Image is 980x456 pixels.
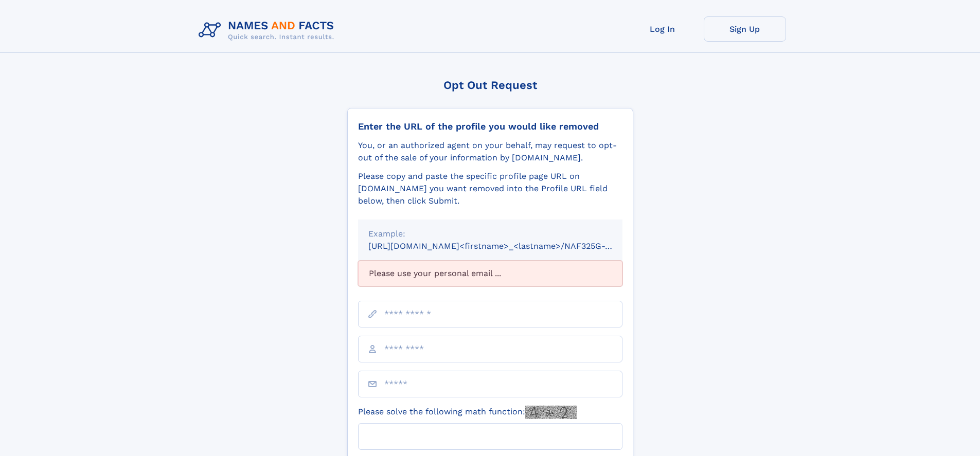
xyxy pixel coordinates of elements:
img: Logo Names and Facts [194,16,343,44]
small: [URL][DOMAIN_NAME]<firstname>_<lastname>/NAF325G-xxxxxxxx [368,241,642,251]
a: Log In [621,16,704,42]
div: Please use your personal email ... [358,261,622,286]
label: Please solve the following math function: [358,406,577,419]
div: Example: [368,228,612,240]
div: Opt Out Request [347,79,633,92]
div: You, or an authorized agent on your behalf, may request to opt-out of the sale of your informatio... [358,139,622,164]
a: Sign Up [704,16,786,42]
div: Please copy and paste the specific profile page URL on [DOMAIN_NAME] you want removed into the Pr... [358,170,622,207]
div: Enter the URL of the profile you would like removed [358,121,622,132]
